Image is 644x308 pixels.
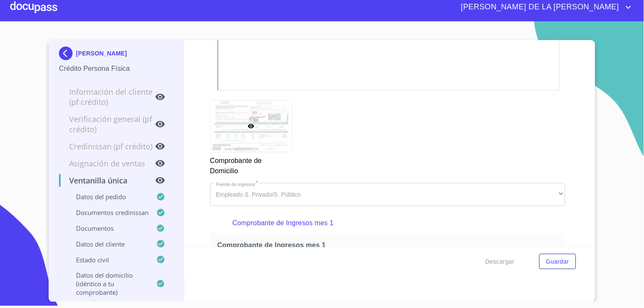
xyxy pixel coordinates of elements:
span: Comprobante de Ingresos mes 1 [217,241,562,250]
p: Estado Civil [59,256,156,264]
p: Comprobante de Domicilio [210,152,291,176]
span: Guardar [546,256,569,267]
p: Información del cliente (PF crédito) [59,87,155,107]
span: Descargar [486,256,515,267]
p: Asignación de Ventas [59,158,155,169]
p: Datos del cliente [59,240,156,248]
button: Descargar [482,254,518,270]
p: Datos del pedido [59,192,156,201]
span: [PERSON_NAME] DE LA [PERSON_NAME] [455,0,624,14]
button: account of current user [455,0,634,14]
div: [PERSON_NAME] [59,46,174,64]
p: [PERSON_NAME] [76,50,127,57]
div: Empleado S. Privado/S. Público [210,183,565,206]
p: Crédito Persona Física [59,64,174,74]
img: Docupass spot blue [59,46,76,60]
p: Verificación general (PF crédito) [59,114,155,134]
p: Credinissan (PF crédito) [59,141,155,151]
p: Datos del domicilio (idéntico a tu comprobante) [59,271,156,296]
p: Documentos CrediNissan [59,208,156,217]
p: Documentos [59,224,156,232]
p: Ventanilla única [59,175,155,186]
button: Guardar [539,254,576,270]
p: Comprobante de Ingresos mes 1 [232,218,543,228]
